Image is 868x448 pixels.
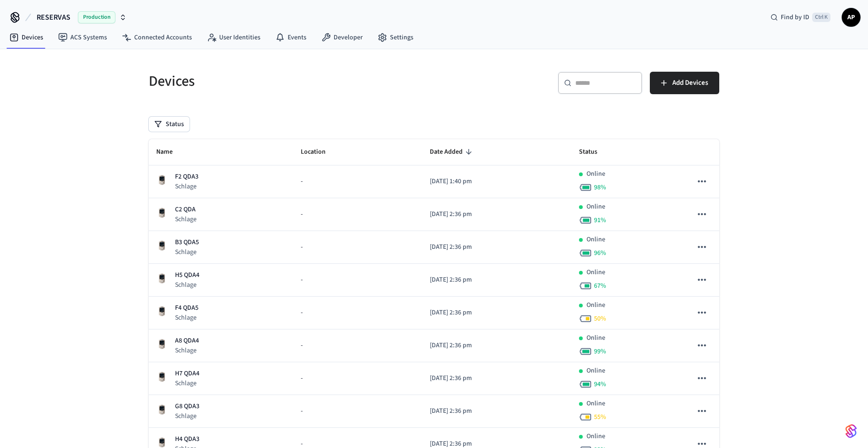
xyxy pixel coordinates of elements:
[175,238,199,247] p: B3 QDA5
[301,341,303,351] span: -
[370,29,421,46] a: Settings
[430,242,564,252] p: [DATE] 2:36 pm
[156,437,168,448] img: Schlage Sense Smart Deadbolt with Camelot Trim, Front
[579,145,609,159] span: Status
[430,145,475,159] span: Date Added
[175,411,199,421] p: Schlage
[586,399,605,409] p: Online
[586,300,605,310] p: Online
[430,275,564,285] p: [DATE] 2:36 pm
[156,273,168,284] img: Schlage Sense Smart Deadbolt with Camelot Trim, Front
[301,177,303,187] span: -
[430,308,564,318] p: [DATE] 2:36 pm
[845,424,857,439] img: SeamLogoGradient.69752ec5.svg
[586,268,605,277] p: Online
[156,371,168,382] img: Schlage Sense Smart Deadbolt with Camelot Trim, Front
[2,29,51,46] a: Devices
[301,308,303,318] span: -
[175,369,199,379] p: H7 QDA4
[301,242,303,252] span: -
[156,404,168,415] img: Schlage Sense Smart Deadbolt with Camelot Trim, Front
[156,207,168,218] img: Schlage Sense Smart Deadbolt with Camelot Trim, Front
[301,145,338,159] span: Location
[175,215,197,224] p: Schlage
[843,9,860,26] span: AP
[156,338,168,350] img: Schlage Sense Smart Deadbolt with Camelot Trim, Front
[175,336,199,346] p: A8 QDA4
[175,247,199,257] p: Schlage
[301,406,303,416] span: -
[156,240,168,251] img: Schlage Sense Smart Deadbolt with Camelot Trim, Front
[586,366,605,376] p: Online
[301,275,303,285] span: -
[594,281,606,291] span: 67 %
[156,174,168,186] img: Schlage Sense Smart Deadbolt with Camelot Trim, Front
[594,216,606,225] span: 91 %
[175,182,198,191] p: Schlage
[594,380,606,389] span: 94 %
[594,314,606,323] span: 50 %
[586,202,605,212] p: Online
[78,11,115,23] span: Production
[268,29,314,46] a: Events
[586,169,605,179] p: Online
[842,8,860,27] button: AP
[175,280,199,290] p: Schlage
[175,379,199,388] p: Schlage
[175,172,198,182] p: F2 QDA3
[314,29,370,46] a: Developer
[430,373,564,383] p: [DATE] 2:36 pm
[156,145,185,159] span: Name
[586,333,605,343] p: Online
[781,13,809,22] span: Find by ID
[175,434,199,444] p: H4 QDA3
[199,29,268,46] a: User Identities
[175,270,199,280] p: H5 QDA4
[175,303,198,313] p: F4 QDA5
[149,117,190,132] button: Status
[763,9,838,26] div: Find by IDCtrl K
[586,235,605,245] p: Online
[594,347,606,356] span: 99 %
[672,77,708,89] span: Add Devices
[430,209,564,219] p: [DATE] 2:36 pm
[650,72,719,94] button: Add Devices
[594,412,606,422] span: 55 %
[114,29,199,46] a: Connected Accounts
[430,406,564,416] p: [DATE] 2:36 pm
[586,432,605,441] p: Online
[149,72,428,91] h5: Devices
[430,341,564,351] p: [DATE] 2:36 pm
[594,183,606,192] span: 98 %
[37,12,70,23] span: RESERVAS
[175,205,197,215] p: C2 QDA
[175,313,198,322] p: Schlage
[812,13,830,22] span: Ctrl K
[301,373,303,383] span: -
[594,248,606,258] span: 96 %
[156,306,168,317] img: Schlage Sense Smart Deadbolt with Camelot Trim, Front
[301,209,303,219] span: -
[175,346,199,355] p: Schlage
[51,29,114,46] a: ACS Systems
[430,177,564,187] p: [DATE] 1:40 pm
[175,402,199,411] p: G8 QDA3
